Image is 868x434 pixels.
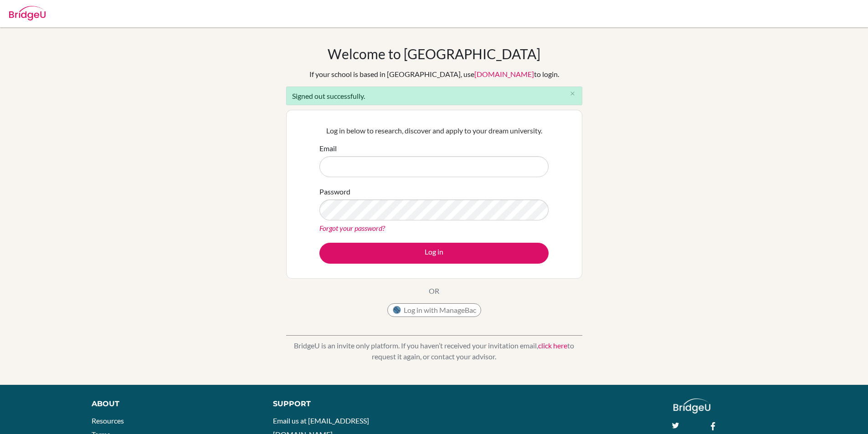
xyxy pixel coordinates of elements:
div: Support [273,398,423,409]
p: Log in below to research, discover and apply to your dream university. [319,125,549,136]
img: Bridge-U [9,6,46,20]
h1: Welcome to [GEOGRAPHIC_DATA] [328,46,540,62]
p: BridgeU is an invite only platform. If you haven’t received your invitation email, to request it ... [286,340,582,362]
button: Close [564,87,582,101]
div: If your school is based in [GEOGRAPHIC_DATA], use to login. [309,69,559,80]
p: OR [429,286,439,296]
label: Email [319,143,337,154]
div: Signed out successfully. [286,87,582,105]
a: Resources [92,416,124,425]
a: Forgot your password? [319,224,385,232]
i: close [569,90,576,97]
a: [DOMAIN_NAME] [474,70,534,78]
button: Log in with ManageBac [387,303,481,317]
button: Log in [319,243,549,264]
a: click here [538,341,567,350]
img: logo_white@2x-f4f0deed5e89b7ecb1c2cc34c3e3d731f90f0f143d5ea2071677605dd97b5244.png [673,398,710,414]
label: Password [319,186,350,197]
div: About [92,398,252,409]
